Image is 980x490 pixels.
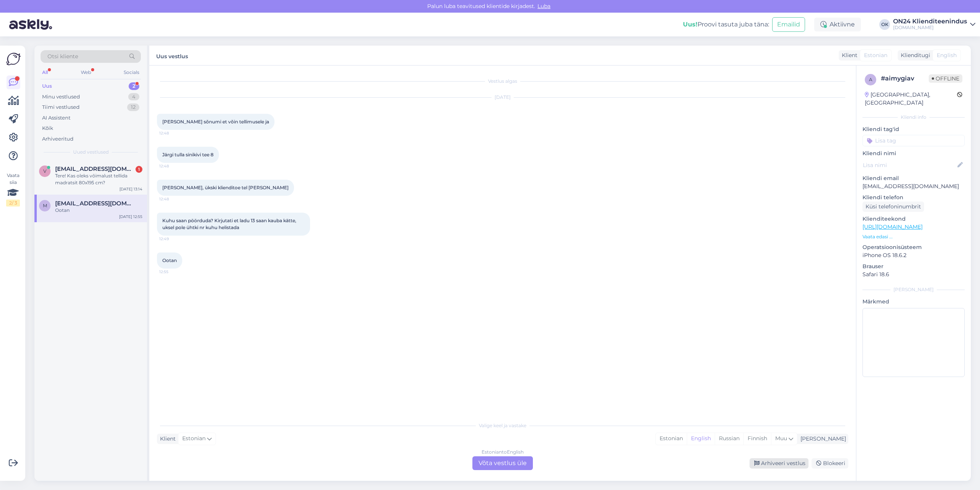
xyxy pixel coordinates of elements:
div: [DOMAIN_NAME] [893,25,967,31]
div: [DATE] [157,94,848,101]
span: Uued vestlused [73,149,109,156]
div: Russian [715,433,743,444]
div: Klient [157,435,176,443]
div: [DATE] 13:14 [119,186,142,192]
div: 1 [136,166,142,173]
p: [EMAIL_ADDRESS][DOMAIN_NAME] [862,182,965,190]
img: Askly Logo [6,52,21,66]
span: Kuhu saan pöörduda? Kirjutati et ladu 13 saan kauba kätte, uksel pole ühtki nr kuhu helistada [162,218,297,230]
div: Tiimi vestlused [42,103,80,111]
div: [GEOGRAPHIC_DATA], [GEOGRAPHIC_DATA] [865,91,957,107]
div: Ootan [55,207,142,214]
span: [PERSON_NAME] sõnumi et võin tellimusele ja [162,119,269,125]
span: Muu [775,435,787,442]
div: Estonian to English [482,449,524,456]
div: OK [879,19,890,30]
div: Kliendi info [862,114,965,121]
span: 12:49 [159,236,188,242]
div: Blokeeri [812,458,848,469]
div: [PERSON_NAME] [797,435,846,443]
div: Proovi tasuta juba täna: [683,20,769,29]
div: Klient [839,51,857,59]
span: Järgi tulla sinikivi tee 8 [162,152,214,157]
div: [PERSON_NAME] [862,286,965,293]
div: English [687,433,715,444]
div: Valige keel ja vastake [157,422,848,429]
div: Küsi telefoninumbrit [862,202,924,212]
span: 12:48 [159,130,188,136]
a: [URL][DOMAIN_NAME] [862,223,923,230]
span: Estonian [182,434,206,443]
div: Arhiveeri vestlus [750,458,808,469]
span: English [937,51,957,59]
p: iPhone OS 18.6.2 [862,251,965,259]
div: Vestlus algas [157,78,848,85]
a: ON24 Klienditeenindus[DOMAIN_NAME] [893,18,975,31]
div: Minu vestlused [42,93,80,101]
div: All [41,67,49,77]
div: Klienditugi [898,51,930,59]
div: Vaata siia [6,172,20,206]
span: vjyrgenson@gmail.com [55,166,135,172]
div: Finnish [743,433,771,444]
div: AI Assistent [42,114,70,122]
p: Vaata edasi ... [862,233,965,240]
div: Web [79,67,93,77]
span: Otsi kliente [47,52,78,61]
span: Ootan [162,257,177,263]
b: Uus! [683,21,697,28]
p: Safari 18.6 [862,270,965,279]
div: Kõik [42,125,53,132]
span: v [43,168,46,174]
p: Kliendi telefon [862,193,965,202]
div: 2 / 3 [6,200,20,206]
span: m [43,203,47,208]
div: Võta vestlus üle [472,456,533,470]
div: [DATE] 12:55 [119,214,142,220]
p: Operatsioonisüsteem [862,243,965,251]
span: Offline [929,74,962,83]
p: Brauser [862,262,965,270]
div: ON24 Klienditeenindus [893,18,967,25]
label: Uus vestlus [156,50,188,61]
input: Lisa nimi [863,161,956,169]
span: Luba [535,3,553,10]
span: 12:55 [159,269,188,275]
div: Socials [122,67,141,77]
div: Uus [42,82,52,90]
span: [PERSON_NAME], ükski klienditoe tel [PERSON_NAME] [162,185,289,190]
span: Estonian [864,51,887,59]
p: Klienditeekond [862,215,965,223]
div: 2 [129,82,139,90]
span: a [869,77,872,82]
div: 12 [127,103,139,111]
p: Kliendi tag'id [862,125,965,133]
span: 12:48 [159,196,188,202]
div: Estonian [656,433,687,444]
p: Kliendi nimi [862,149,965,157]
div: 4 [128,93,139,101]
div: Tere! Kas oleks võimalust tellida madratsit 80x195 cm? [55,172,142,186]
span: 12:48 [159,163,188,169]
span: maris@dekodisain.ee [55,200,135,207]
input: Lisa tag [862,135,965,146]
p: Märkmed [862,298,965,306]
button: Emailid [772,17,805,32]
div: Aktiivne [814,18,861,31]
p: Kliendi email [862,174,965,182]
div: Arhiveeritud [42,135,73,143]
div: # aimygiav [881,74,929,83]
